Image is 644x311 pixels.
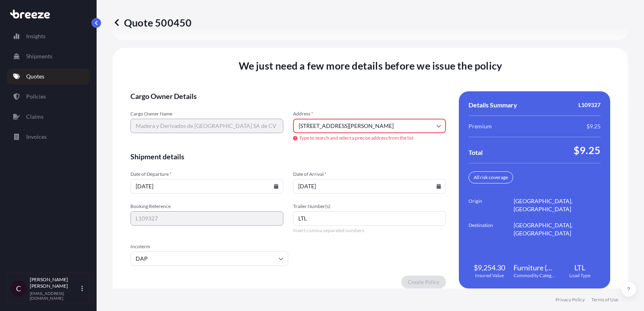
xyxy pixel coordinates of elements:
span: Premium [469,122,492,130]
a: Quotes [7,68,90,84]
p: Quotes [26,72,44,80]
span: Origin [469,197,514,213]
span: We just need a few more details before we issue the policy [239,59,502,72]
span: Insert comma-separated numbers [293,227,446,234]
div: All risk coverage [469,171,513,183]
span: Commodity Category [514,272,555,279]
span: Address [293,111,446,117]
p: Policies [26,93,46,101]
span: $9.25 [586,122,601,130]
span: Furniture (New) [514,263,555,272]
a: Invoices [7,129,90,145]
a: Terms of Use [591,297,618,303]
span: Details Summary [469,101,517,109]
span: Destination [469,221,514,237]
p: Shipments [26,52,52,60]
a: Policies [7,89,90,105]
p: Insights [26,32,45,40]
span: [GEOGRAPHIC_DATA], [GEOGRAPHIC_DATA] [514,197,601,213]
span: L109327 [578,101,601,109]
span: C [16,284,21,292]
span: Cargo Owner Name [130,111,283,117]
span: Load Type [569,272,590,279]
a: Privacy Policy [555,297,585,303]
button: Create Policy [401,276,446,288]
p: [EMAIL_ADDRESS][DOMAIN_NAME] [30,291,80,301]
span: Booking Reference [130,203,283,210]
input: Select... [130,251,288,266]
span: $9.25 [574,144,601,157]
a: Claims [7,109,90,125]
span: Date of Departure [130,171,283,177]
input: Number1, number2,... [293,211,446,226]
span: Cargo Owner Details [130,91,446,101]
span: Date of Arrival [293,171,446,177]
p: Create Policy [408,278,440,286]
span: Total [469,148,483,157]
span: Incoterm [130,243,288,250]
span: $9,254.30 [474,263,505,272]
p: Invoices [26,133,47,141]
span: Trailer Number(s) [293,203,446,210]
span: Insured Value [475,272,504,279]
a: Shipments [7,48,90,64]
input: mm/dd/yyyy [130,179,283,194]
span: LTL [574,263,585,272]
span: [GEOGRAPHIC_DATA], [GEOGRAPHIC_DATA] [514,221,601,237]
span: Type to search and select a precise address from the list [293,135,446,141]
a: Insights [7,28,90,44]
p: Quote 500450 [113,16,192,29]
input: Your internal reference [130,211,283,226]
input: Cargo owner address [293,119,446,133]
p: Claims [26,113,43,121]
span: Shipment details [130,152,446,161]
input: mm/dd/yyyy [293,179,446,194]
p: [PERSON_NAME] [PERSON_NAME] [30,276,80,289]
